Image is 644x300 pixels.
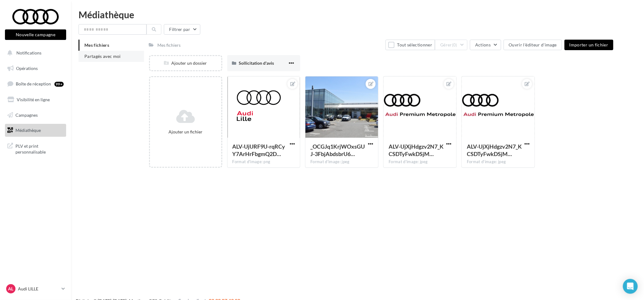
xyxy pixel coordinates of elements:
div: Format d'image: jpeg [389,159,451,165]
span: Actions [475,42,491,47]
span: PLV et print personnalisable [15,142,64,155]
div: Ajouter un dossier [150,60,221,66]
a: Campagnes [4,109,67,122]
button: Ouvrir l'éditeur d'image [504,40,562,50]
span: Médiathèque [15,128,41,133]
span: ALV-UjXjHdgzv2N7_KCSDTyFwkDSjMhN5X3qn8kGenwxjw1l-YCUFoA [389,143,444,157]
span: _OCGJq1KrjWOxsGUJ-3FbjAbdsbrU641ajpzxbtnPJVO_ax-F0q9rJjhGImFCRJtOCwBxMbUeDw6PgLq=s0 [310,143,365,157]
a: PLV et print personnalisable [4,139,67,158]
a: Médiathèque [4,124,67,137]
p: Audi LILLE [18,286,59,292]
button: Notifications [4,46,65,59]
a: AL Audi LILLE [5,283,66,295]
a: Visibilité en ligne [4,93,67,106]
span: ALV-UjURF9U-rqRCyY7ArHrFbgmQ2DO2bltMgvt5gKogMqIwgiqN_x0 [232,143,285,157]
span: Campagnes [15,112,38,117]
span: Partagés avec moi [84,54,121,59]
span: Sollicitation d'avis [239,60,274,66]
span: Visibilité en ligne [17,97,50,102]
button: Filtrer par [164,24,200,35]
div: Médiathèque [79,10,637,19]
div: Format d'image: jpeg [310,159,373,165]
button: Importer un fichier [565,40,613,50]
button: Nouvelle campagne [5,29,66,40]
div: Format d'image: png [232,159,295,165]
div: Open Intercom Messenger [623,279,638,294]
button: Gérer(0) [435,40,467,50]
div: Ajouter un fichier [152,129,219,135]
div: Format d'image: jpeg [467,159,530,165]
a: Opérations [4,62,67,75]
span: AL [8,286,14,292]
span: Notifications [16,50,41,55]
span: Importer un fichier [569,42,608,47]
span: ALV-UjXjHdgzv2N7_KCSDTyFwkDSjMhN5X3qn8kGenwxjw1l-YCUFoA [467,143,522,157]
a: Boîte de réception99+ [4,77,67,90]
div: 99+ [54,82,64,87]
span: Opérations [16,66,38,71]
div: Mes fichiers [158,42,181,48]
span: Boîte de réception [16,81,51,86]
button: Actions [470,40,501,50]
span: Mes fichiers [84,42,109,48]
button: Tout sélectionner [386,40,435,50]
span: (0) [452,42,457,47]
